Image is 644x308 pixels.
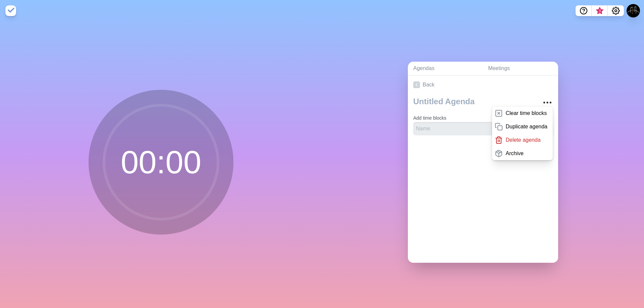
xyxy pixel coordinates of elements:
a: Meetings [483,62,558,75]
p: Delete agenda [505,136,540,144]
span: 3 [597,8,602,14]
p: Archive [505,149,523,158]
button: Settings [608,5,624,16]
button: More [541,96,554,109]
label: Add time blocks [413,115,446,121]
img: timeblocks logo [5,5,16,16]
p: Clear time blocks [505,109,547,117]
button: Help [576,5,592,16]
a: Back [408,75,558,94]
a: Agendas [408,62,483,75]
input: Name [413,122,515,135]
p: Duplicate agenda [505,123,547,131]
button: What’s new [592,5,608,16]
